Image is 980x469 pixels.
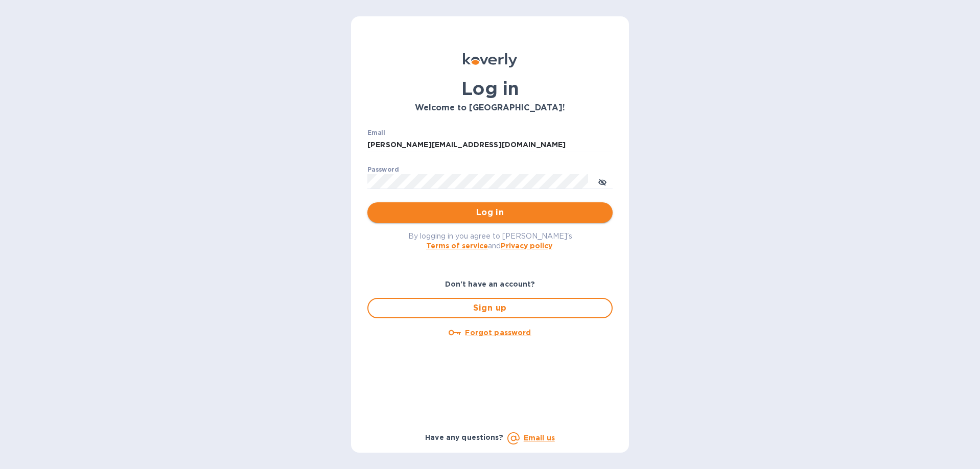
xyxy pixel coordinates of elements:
[592,171,613,192] button: toggle password visibility
[367,103,613,113] h3: Welcome to [GEOGRAPHIC_DATA]!
[408,232,572,250] span: By logging in you agree to [PERSON_NAME]'s and .
[465,329,531,337] u: Forgot password
[367,130,385,136] label: Email
[445,280,535,288] b: Don't have an account?
[367,202,613,223] button: Log in
[367,137,613,153] input: Enter email address
[425,433,503,441] b: Have any questions?
[463,53,517,67] img: Koverly
[367,78,613,99] h1: Log in
[367,298,613,318] button: Sign up
[377,302,603,314] span: Sign up
[376,206,604,219] span: Log in
[367,167,399,173] label: Password
[501,242,552,250] a: Privacy policy
[524,434,555,442] a: Email us
[426,242,488,250] a: Terms of service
